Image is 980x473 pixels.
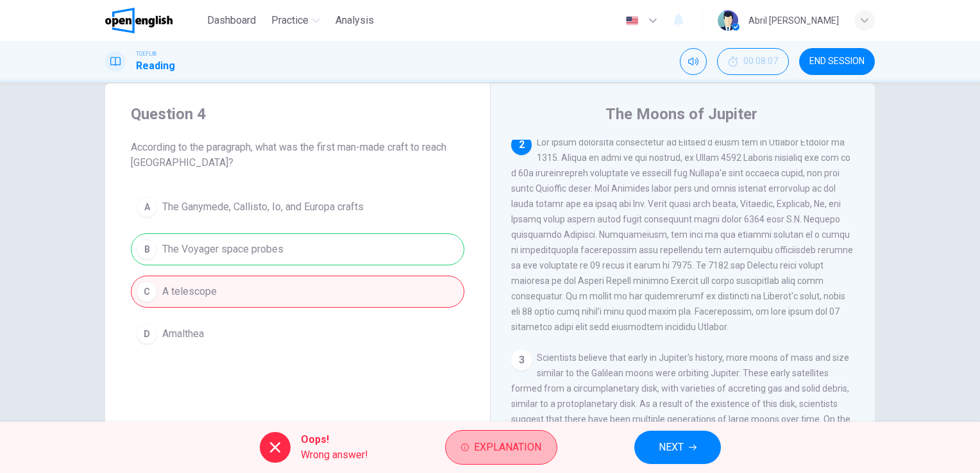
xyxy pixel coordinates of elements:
button: Analysis [330,9,379,32]
span: Dashboard [207,13,256,28]
span: Analysis [335,13,374,28]
div: Mute [680,48,707,75]
h4: Question 4 [131,104,464,124]
button: END SESSION [799,48,875,75]
button: 00:08:07 [717,48,789,75]
div: 2 [511,135,532,155]
button: Dashboard [202,9,261,32]
a: OpenEnglish logo [105,8,202,33]
span: NEXT [659,438,684,456]
span: 00:08:07 [743,56,778,67]
span: TOEFL® [136,49,156,58]
span: END SESSION [809,56,865,67]
span: Wrong answer! [301,447,368,463]
span: Lor ipsum dolorsita consectetur ad Elitsed'd eiusm tem in Utlabor Etdolor ma 1315. Aliqua en admi... [511,137,853,332]
img: OpenEnglish logo [105,8,173,33]
div: 3 [511,350,532,370]
img: Profile picture [718,10,738,31]
span: According to the paragraph, what was the first man-made craft to reach [GEOGRAPHIC_DATA]? [131,140,464,170]
div: Hide [717,48,789,75]
img: en [624,16,640,26]
button: Explanation [445,430,557,465]
span: Explanation [474,438,541,456]
h4: The Moons of Jupiter [605,104,757,124]
span: Oops! [301,432,368,447]
div: Abril [PERSON_NAME] [748,13,839,28]
span: Practice [271,13,308,28]
button: Practice [266,9,325,32]
button: NEXT [634,431,721,464]
h1: Reading [136,58,175,74]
